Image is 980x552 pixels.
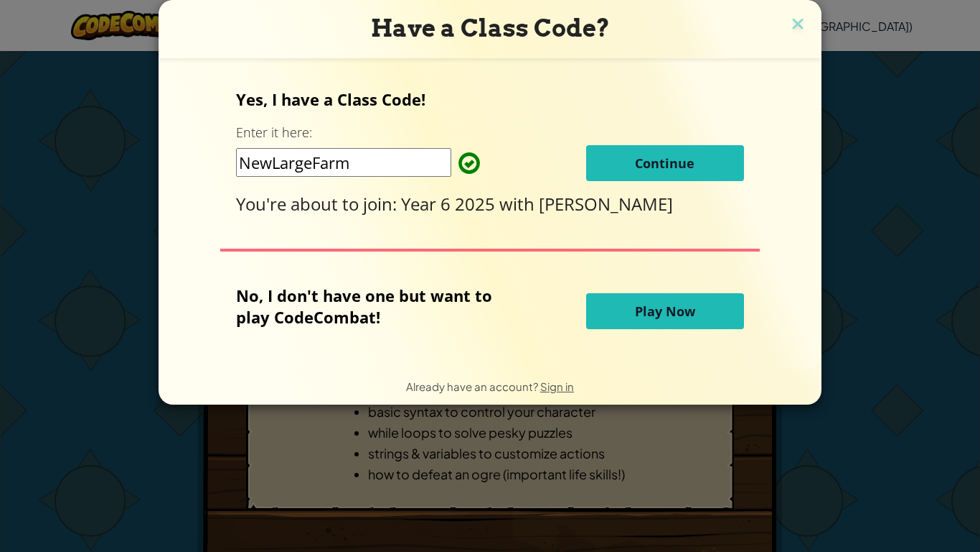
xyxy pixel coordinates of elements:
span: Year 6 2025 [401,192,499,216]
span: Play Now [635,303,695,320]
label: Enter it here: [236,124,312,142]
span: with [499,192,539,216]
span: Already have an account? [406,379,540,393]
span: Continue [635,155,694,172]
button: Continue [586,145,744,181]
img: close icon [788,14,807,36]
p: No, I don't have one but want to play CodeCombat! [236,285,514,328]
p: Yes, I have a Class Code! [236,88,743,110]
span: You're about to join: [236,192,401,216]
span: [PERSON_NAME] [539,192,673,216]
a: Sign in [540,379,574,393]
button: Play Now [586,293,744,329]
span: Have a Class Code? [371,14,610,42]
